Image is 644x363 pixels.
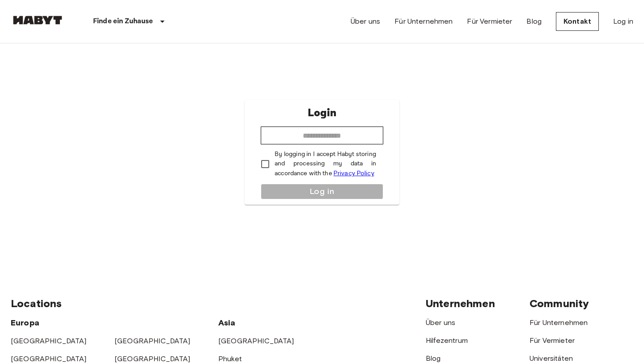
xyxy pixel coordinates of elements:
a: Über uns [351,16,380,27]
a: Log in [613,16,633,27]
a: Hilfezentrum [426,336,468,345]
p: By logging in I accept Habyt storing and processing my data in accordance with the [275,150,376,178]
a: Für Unternehmen [530,318,588,327]
a: Für Vermieter [530,336,575,345]
span: Locations [11,297,62,310]
a: [GEOGRAPHIC_DATA] [11,337,87,345]
a: Für Unternehmen [394,16,453,27]
a: Blog [526,16,542,27]
span: Community [530,297,589,310]
a: Phuket [218,355,242,363]
a: Blog [426,354,441,363]
span: Europa [11,318,39,328]
a: Privacy Policy [334,169,374,177]
span: Asia [218,318,236,328]
a: [GEOGRAPHIC_DATA] [218,337,294,345]
p: Login [308,105,336,121]
p: Finde ein Zuhause [93,16,153,27]
a: [GEOGRAPHIC_DATA] [11,355,87,363]
a: Universitäten [530,354,573,363]
a: Kontakt [556,12,599,31]
a: Über uns [426,318,455,327]
a: [GEOGRAPHIC_DATA] [114,337,191,345]
span: Unternehmen [426,297,495,310]
img: Habyt [11,16,64,25]
a: Für Vermieter [467,16,512,27]
a: [GEOGRAPHIC_DATA] [114,355,191,363]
